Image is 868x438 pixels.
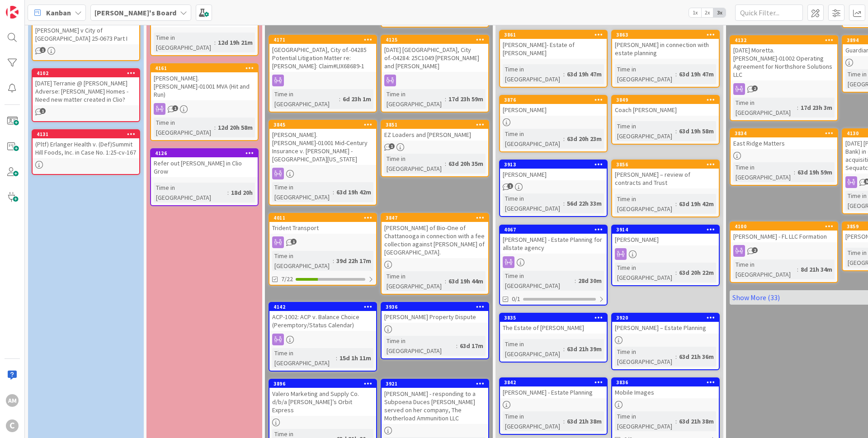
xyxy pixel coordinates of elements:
span: : [675,416,677,426]
div: Time in [GEOGRAPHIC_DATA] [733,162,794,182]
div: Time in [GEOGRAPHIC_DATA] [503,411,563,431]
div: 3913 [504,161,607,168]
a: 3849Coach [PERSON_NAME]Time in [GEOGRAPHIC_DATA]:63d 19h 58m [611,95,720,145]
div: 3920 [612,314,719,322]
div: Time in [GEOGRAPHIC_DATA] [384,336,456,356]
div: [DATE] Moretta.[PERSON_NAME]-01002 Operating Agreement for Northshore Solutions LLC [731,44,837,80]
div: Time in [GEOGRAPHIC_DATA] [503,271,575,291]
div: 4125 [382,36,488,44]
div: 3876 [504,97,607,103]
span: : [333,256,334,266]
div: 63d 19h 44m [446,276,486,286]
div: 3914 [612,226,719,234]
div: [PERSON_NAME] [500,104,607,116]
span: 2 [752,247,758,253]
span: : [214,122,216,132]
span: 0/1 [512,294,520,304]
div: [PERSON_NAME] v City of [GEOGRAPHIC_DATA] 25-0673 Part I [33,24,139,44]
div: 3851EZ Loaders and [PERSON_NAME] [382,121,488,141]
span: : [675,352,677,362]
div: 4011 [269,214,376,222]
div: 3842 [504,379,607,386]
a: 4142ACP-1002: ACP v. Balance Choice (Peremptory/Status Calendar)Time in [GEOGRAPHIC_DATA]:15d 1h 11m [269,302,377,372]
div: 4067 [500,226,607,234]
div: Trident Transport [269,222,376,234]
div: Time in [GEOGRAPHIC_DATA] [615,347,675,367]
div: Time in [GEOGRAPHIC_DATA] [272,89,339,109]
div: 3861 [504,32,607,38]
div: 3920 [616,315,719,321]
span: : [675,199,677,209]
div: 17d 23h 59m [446,94,486,104]
div: Time in [GEOGRAPHIC_DATA] [272,182,333,202]
a: 4011Trident TransportTime in [GEOGRAPHIC_DATA]:39d 22h 17m7/22 [269,213,377,286]
div: 4126Refer out [PERSON_NAME] in Clio Grow [151,149,258,177]
div: 3863[PERSON_NAME] in connection with estate planning [612,31,719,59]
div: 3863 [612,31,719,39]
div: 3847 [386,215,488,221]
div: 3856 [616,161,719,168]
a: 3876[PERSON_NAME]Time in [GEOGRAPHIC_DATA]:63d 20h 23m [499,95,608,152]
div: Time in [GEOGRAPHIC_DATA] [154,33,214,52]
span: : [214,38,216,47]
div: 4161 [151,64,258,72]
div: Time in [GEOGRAPHIC_DATA] [733,98,797,118]
div: Coach [PERSON_NAME] [612,104,719,116]
div: 3849Coach [PERSON_NAME] [612,96,719,116]
div: 4126 [151,149,258,157]
a: 3913[PERSON_NAME]Time in [GEOGRAPHIC_DATA]:56d 22h 33m [499,160,608,217]
div: 6d 23h 1m [340,94,373,104]
a: 4131(Pltf) Erlanger Health v. (Def)Summit Hill Foods, Inc. in Case No. 1:25-cv-167 [32,129,140,175]
div: Time in [GEOGRAPHIC_DATA] [503,193,563,213]
div: 4102[DATE] Terranie @ [PERSON_NAME] Adverse: [PERSON_NAME] Homes - Need new matter created in Clio? [33,69,139,105]
div: 39d 22h 17m [334,256,373,266]
div: 3896 [269,380,376,388]
span: : [797,264,798,274]
div: 3834 [735,130,837,137]
div: 3921 [382,380,488,388]
div: 3913[PERSON_NAME] [500,160,607,180]
div: [PERSON_NAME].[PERSON_NAME]-01001 MVA (Hit and Run) [151,72,258,100]
div: 4100 [731,222,837,231]
div: 4171 [269,36,376,44]
div: 4067 [504,226,607,233]
b: [PERSON_NAME]'s Board [94,8,176,17]
div: 63d 21h 36m [677,352,716,362]
div: 63d 21h 38m [677,416,716,426]
div: 4100 [735,223,837,230]
div: 4171[GEOGRAPHIC_DATA], City of.-04285 Potential Litigation Matter re: [PERSON_NAME]: Claim#LIX686... [269,36,376,72]
a: 3856[PERSON_NAME] – review of contracts and TrustTime in [GEOGRAPHIC_DATA]:63d 19h 42m [611,160,720,217]
div: [PERSON_NAME]- Estate of [PERSON_NAME] [500,39,607,59]
div: 4126 [155,150,258,156]
div: The Estate of [PERSON_NAME] [500,322,607,334]
div: 63d 21h 39m [565,344,604,354]
div: 8d 21h 34m [798,264,835,274]
div: 3914[PERSON_NAME] [612,226,719,245]
div: 4131(Pltf) Erlanger Health v. (Def)Summit Hill Foods, Inc. in Case No. 1:25-cv-167 [33,130,139,158]
a: 3863[PERSON_NAME] in connection with estate planningTime in [GEOGRAPHIC_DATA]:63d 19h 47m [611,30,720,88]
div: 63d 17m [458,341,486,351]
div: Refer out [PERSON_NAME] in Clio Grow [151,157,258,177]
div: 4125 [386,37,488,43]
div: 63d 20h 22m [677,268,716,278]
a: 3845[PERSON_NAME].[PERSON_NAME]-01001 Mid-Century Insurance v. [PERSON_NAME] - [GEOGRAPHIC_DATA][... [269,120,377,206]
div: 12d 20h 58m [216,122,255,132]
div: 4171 [274,37,376,43]
div: 3856[PERSON_NAME] – review of contracts and Trust [612,160,719,188]
span: : [333,187,334,197]
a: 3936[PERSON_NAME] Property DisputeTime in [GEOGRAPHIC_DATA]:63d 17m [381,302,489,359]
span: : [563,69,565,79]
div: [GEOGRAPHIC_DATA], City of.-04285 Potential Litigation Matter re: [PERSON_NAME]: Claim#LIX68689-1 [269,44,376,72]
div: 4011Trident Transport [269,214,376,234]
div: 4132 [735,37,837,43]
span: 1 [40,47,46,53]
span: 1 [40,108,46,114]
div: Time in [GEOGRAPHIC_DATA] [384,89,445,109]
div: 4102 [37,70,139,76]
div: Time in [GEOGRAPHIC_DATA] [384,154,445,174]
div: 4011 [274,215,376,221]
div: 63d 20h 35m [446,159,486,169]
div: 4161 [155,65,258,71]
div: 63d 20h 23m [565,134,604,144]
div: Time in [GEOGRAPHIC_DATA] [615,64,675,84]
